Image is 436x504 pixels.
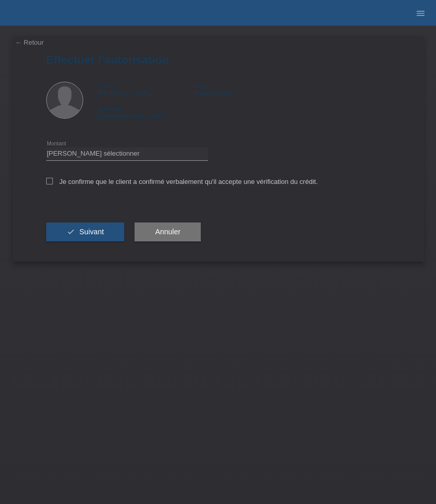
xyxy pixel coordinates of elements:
[98,82,195,97] div: [PERSON_NAME]
[155,228,180,236] span: Annuler
[98,105,195,120] div: [GEOGRAPHIC_DATA]
[135,222,201,242] button: Annuler
[15,39,44,46] a: ← Retour
[46,222,125,242] button: check Suivant
[195,82,292,97] div: Ramanathan
[98,83,118,89] span: Prénom
[46,178,318,185] label: Je confirme que le client a confirmé verbalement qu'il accepte une vérification du crédit.
[410,10,431,16] a: menu
[98,106,124,112] span: Nationalité
[195,83,206,89] span: Nom
[46,53,390,66] h1: Effectuer l’autorisation
[79,228,104,236] span: Suivant
[415,8,426,18] i: menu
[67,228,75,236] i: check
